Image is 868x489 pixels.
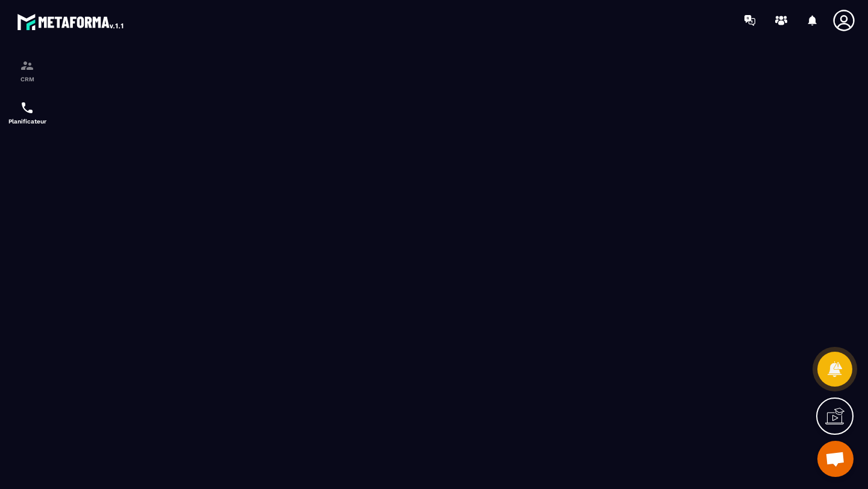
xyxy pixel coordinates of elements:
[3,92,51,134] a: schedulerschedulerPlanificateur
[817,441,854,477] div: Ouvrir le chat
[20,101,34,115] img: scheduler
[20,58,34,73] img: formation
[3,118,51,125] p: Planificateur
[17,11,125,33] img: logo
[3,76,51,83] p: CRM
[3,49,51,92] a: formationformationCRM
